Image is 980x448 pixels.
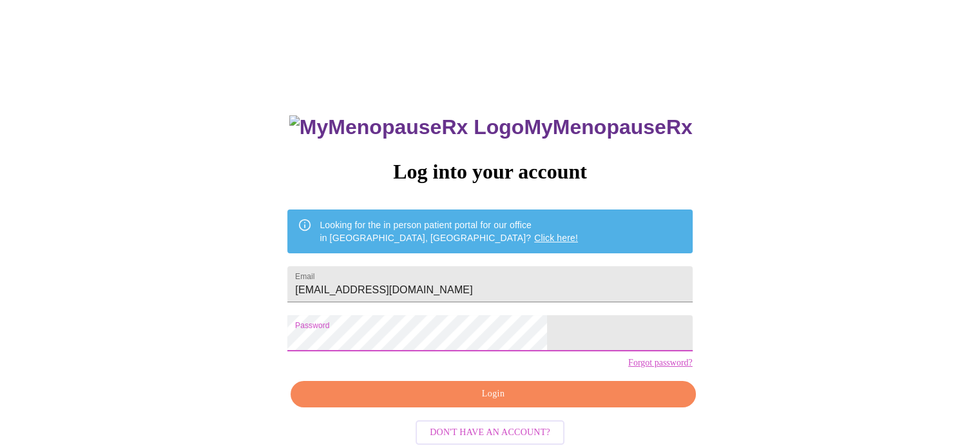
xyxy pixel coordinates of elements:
img: MyMenopauseRx Logo [289,115,524,139]
button: Don't have an account? [416,420,564,445]
span: Login [305,386,680,402]
a: Click here! [534,233,578,243]
a: Forgot password? [628,358,693,368]
span: Don't have an account? [430,425,550,441]
h3: MyMenopauseRx [289,115,693,139]
h3: Log into your account [287,160,692,184]
div: Looking for the in person patient portal for our office in [GEOGRAPHIC_DATA], [GEOGRAPHIC_DATA]? [320,213,578,249]
button: Login [291,381,695,407]
a: Don't have an account? [412,425,568,436]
